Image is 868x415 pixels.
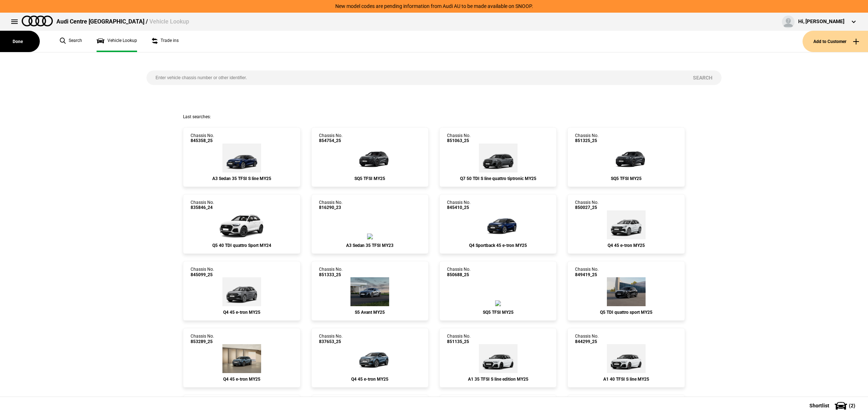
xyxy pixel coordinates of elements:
[191,133,214,144] div: Chassis No.
[319,339,342,344] span: 837653_25
[447,334,471,344] div: Chassis No.
[191,339,214,344] span: 853289_25
[575,267,599,277] div: Chassis No.
[191,272,214,277] span: 845099_25
[447,339,471,344] span: 851135_25
[367,234,373,239] img: Audi_8YSAZG_23_AC_H1H1_MP_PAQ_PIA_V98_WA7_(Nadin:_4L6_6XI_C38_PAQ_PIA_V98_WA7)_ext.png
[447,133,471,144] div: Chassis No.
[191,310,293,315] div: Q4 45 e-tron MY25
[605,144,648,172] img: Audi_GUBS5Y_25S_GX_N7N7_PAH_5MK_WA2_6FJ_53A_PYH_PWO_Y4T_(Nadin:_53A_5MK_6FJ_C56_PAH_PWO_PYH_WA2_Y...
[607,210,646,239] img: Audi_F4BA53_25_AO_2Y2Y_3FU_4ZD_WA7_3S2_PY5_PYY_(Nadin:_3FU_3S2_4ZD_6FJ_C18_PY5_PYY_S7E_WA7)_ext.png
[319,310,421,315] div: S5 Avant MY25
[575,133,599,144] div: Chassis No.
[476,210,520,239] img: Audi_F4NA53_25_AO_2D2D_3FU_4ZD_WA7_WA2_6FJ_PY5_PYY_QQ9_55K_(Nadin:_3FU_4ZD_55K_6FJ_C19_PY5_PYY_QQ...
[575,334,599,344] div: Chassis No.
[849,403,855,408] span: ( 2 )
[319,334,342,344] div: Chassis No.
[97,31,137,52] a: Vehicle Lookup
[191,334,214,344] div: Chassis No.
[684,70,722,85] button: Search
[575,200,599,210] div: Chassis No.
[447,200,471,210] div: Chassis No.
[222,344,261,373] img: Audi_F4BA53_25_EI_5Y5Y_3FU_WA2_WA7_PWK_FB5_2FS_55K_PY5_PYY_QQ9_(Nadin:_2FS_3FU_55K_C19_FB5_PWK_PY...
[798,18,844,25] div: Hi, [PERSON_NAME]
[479,344,518,373] img: Audi_GBACHG_25_ZV_2Y0E_PS1_WA9_6H4_PX2_2Z7_6FB_C5Q_N2T_(Nadin:_2Z7_6FB_6H4_C43_C5Q_N2T_PS1_PX2_WA...
[575,272,599,277] span: 849419_25
[575,339,599,344] span: 844299_25
[319,200,342,210] div: Chassis No.
[575,377,677,382] div: A1 40 TFSI S line MY25
[575,176,677,181] div: SQ5 TFSI MY25
[56,18,189,26] div: Audi Centre [GEOGRAPHIC_DATA] /
[191,200,214,210] div: Chassis No.
[319,176,421,181] div: SQ5 TFSI MY25
[350,277,389,306] img: Audi_FU5S5Y_25S_GX_H3H3_PAH_9VS_WA2_PQ7_PYH_PWO_3FP_F19_(Nadin:_3FP_9VS_C88_F19_PAH_PQ7_PWO_PYH_S...
[447,176,549,181] div: Q7 50 TDI S line quattro tiptronic MY25
[222,144,261,172] img: Audi_8YMCYG_25_EI_2D2D_3FB_WXC-2_WXC_(Nadin:_3FB_6FJ_C52_WXC)_ext.png
[191,176,293,181] div: A3 Sedan 35 TFSI S line MY25
[152,31,179,52] a: Trade ins
[447,310,549,315] div: SQ5 TFSI MY25
[60,31,82,52] a: Search
[319,133,342,144] div: Chassis No.
[348,344,392,373] img: Audi_F4BA53_25_EI_5Y5Y_WA7_WA2_FB5_PWK_2FS_55K_PY5_PYY_QQ9_(Nadin:_2FS_55K_C15_FB5_PWK_PY5_PYY_QQ...
[191,267,214,277] div: Chassis No.
[149,18,189,25] span: Vehicle Lookup
[607,277,646,306] img: Audi_GUBAUY_25S_GX_0E0E_WA9_PAH_WA7_5MB_6FJ_PQ7_WXC_PWL_PYH_F80_H65_(Nadin:_5MB_6FJ_C56_F80_H65_P...
[575,310,677,315] div: Q5 TDI quattro sport MY25
[495,300,501,306] img: Audi_GUBS5Y_25S_GX_6Y6Y_PAH_5MK_WA2_6FJ_53A_PYH_PWO_2MB_(Nadin:_2MB_53A_5MK_6FJ_C56_PAH_PWO_PYH_W...
[447,138,471,143] span: 851063_25
[575,138,599,143] span: 851325_25
[191,377,293,382] div: Q4 45 e-tron MY25
[479,144,518,172] img: Audi_4MQCN2_25_EI_6Y6Y_PAH_WC7_54K_(Nadin:_54K_C95_PAH_WC7)_ext.png
[447,377,549,382] div: A1 35 TFSI S line edition MY25
[222,277,261,306] img: Audi_F4BA53_25_AO_C2C2_4ZD_WA7_3S2_PY5_PYY_(Nadin:_3S2_4ZD_6FJ_C18_PY5_PYY_S7E_WA7)_ext.png
[447,243,549,248] div: Q4 Sportback 45 e-tron MY25
[191,243,293,248] div: Q5 40 TDI quattro Sport MY24
[319,272,342,277] span: 851333_25
[575,205,599,210] span: 850027_25
[447,272,471,277] span: 850688_25
[319,243,421,248] div: A3 Sedan 35 TFSI MY23
[348,144,392,172] img: Audi_GUBS5Y_25S_OR_6Y6Y_PAH_WA2_6FJ_PQ7_53A_PYH_PWV_(Nadin:_53A_6FJ_C57_PAH_PQ7_PWV_PYH_WA2)_ext.png
[809,403,829,408] span: Shortlist
[607,344,646,373] img: Audi_GBACFG_25_ZV_2Y0E_4ZD_6H4_CV1_6FB_(Nadin:_4ZD_6FB_6H4_C43_CV1)_ext.png
[319,138,342,143] span: 854754_25
[216,210,267,239] img: Audi_FYGBUY_24S_EL_Z9Z9_4ZD_54U_(Nadin:_3FU_3S2_4ZD_54U_5MF_6FJ_6NQ_9VD_C50_PCF_PV3_WA9)_ext.png
[191,138,214,143] span: 845358_25
[319,205,342,210] span: 816290_23
[447,205,471,210] span: 845410_25
[803,31,868,52] button: Add to Customer
[799,397,868,415] button: Shortlist(2)
[183,114,211,119] span: Last searches:
[319,267,342,277] div: Chassis No.
[22,16,53,26] img: audi.png
[447,267,471,277] div: Chassis No.
[575,243,677,248] div: Q4 45 e-tron MY25
[146,70,684,85] input: Enter vehicle chassis number or other identifier.
[319,377,421,382] div: Q4 45 e-tron MY25
[191,205,214,210] span: 835846_24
